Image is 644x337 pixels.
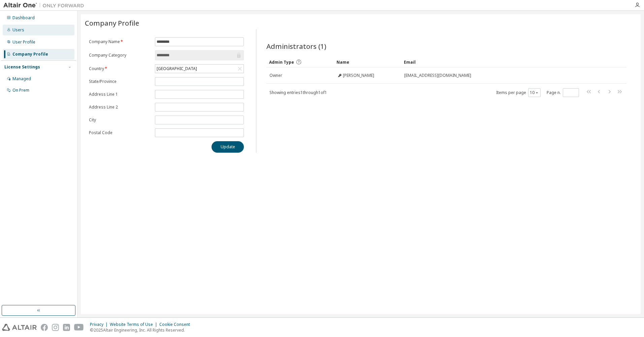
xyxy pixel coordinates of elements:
div: [GEOGRAPHIC_DATA] [156,65,198,72]
p: © 2025 Altair Engineering, Inc. All Rights Reserved. [90,327,194,333]
span: Company Profile [85,18,139,28]
span: Showing entries 1 through 1 of 1 [269,90,327,95]
span: Administrators (1) [266,41,326,51]
span: [EMAIL_ADDRESS][DOMAIN_NAME] [404,73,471,78]
label: Country [89,66,151,71]
button: Update [212,141,244,153]
span: Admin Type [269,59,294,65]
label: State/Province [89,79,151,84]
img: facebook.svg [41,324,48,331]
div: License Settings [4,64,40,70]
img: instagram.svg [52,324,59,331]
div: Dashboard [12,15,35,21]
label: Company Name [89,39,151,44]
div: Email [404,57,608,67]
button: 10 [530,90,539,95]
img: altair_logo.svg [2,324,37,331]
div: [GEOGRAPHIC_DATA] [155,65,244,73]
span: [PERSON_NAME] [343,73,374,78]
div: Users [12,27,24,33]
label: Company Category [89,53,151,58]
div: Cookie Consent [159,322,194,327]
img: youtube.svg [74,324,84,331]
label: Postal Code [89,130,151,135]
div: On Prem [12,88,29,93]
div: User Profile [12,39,35,45]
div: Managed [12,76,31,82]
span: Owner [269,73,282,78]
div: Company Profile [12,52,48,57]
span: Page n. [547,88,579,97]
div: Website Terms of Use [110,322,159,327]
label: Address Line 2 [89,104,151,110]
img: linkedin.svg [63,324,70,331]
div: Privacy [90,322,110,327]
div: Name [336,57,398,67]
img: Altair One [3,2,88,9]
label: City [89,117,151,123]
span: Items per page [496,88,541,97]
label: Address Line 1 [89,92,151,97]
